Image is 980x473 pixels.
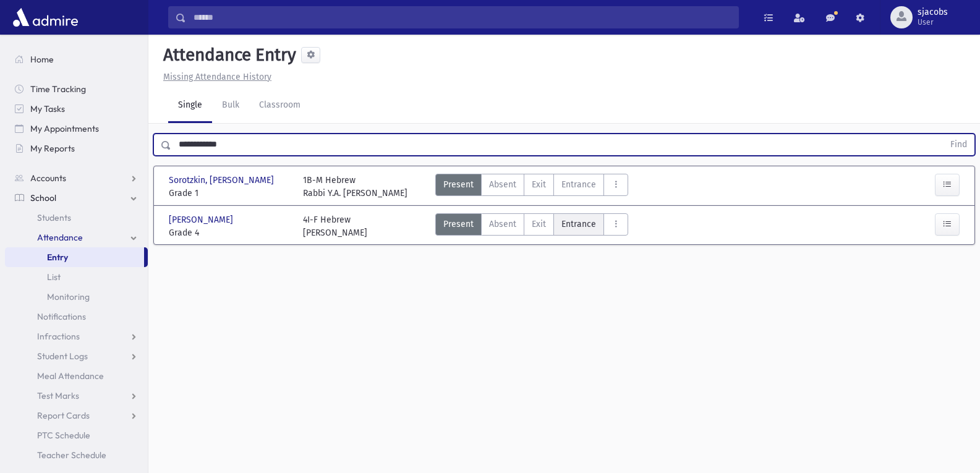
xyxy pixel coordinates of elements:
[561,218,596,231] span: Entrance
[47,291,90,302] span: Monitoring
[37,430,90,441] span: PTC Schedule
[532,218,546,231] span: Exit
[303,174,407,200] div: 1B-M Hebrew Rabbi Y.A. [PERSON_NAME]
[5,287,148,307] a: Monitoring
[5,425,148,445] a: PTC Schedule
[30,54,54,65] span: Home
[47,271,61,283] span: List
[489,178,516,191] span: Absent
[5,228,148,247] a: Attendance
[918,17,948,27] span: User
[532,178,546,191] span: Exit
[303,213,367,239] div: 4I-F Hebrew [PERSON_NAME]
[169,213,236,226] span: [PERSON_NAME]
[489,218,516,231] span: Absent
[10,5,81,30] img: AdmirePro
[5,386,148,406] a: Test Marks
[5,346,148,366] a: Student Logs
[212,88,249,123] a: Bulk
[30,192,56,203] span: School
[5,99,148,119] a: My Tasks
[30,83,86,95] span: Time Tracking
[30,103,65,114] span: My Tasks
[918,7,948,17] span: sjacobs
[30,173,66,184] span: Accounts
[169,187,291,200] span: Grade 1
[5,366,148,386] a: Meal Attendance
[5,138,148,158] a: My Reports
[435,174,628,200] div: AttTypes
[37,410,90,421] span: Report Cards
[37,212,71,223] span: Students
[943,134,974,155] button: Find
[47,252,68,263] span: Entry
[5,247,144,267] a: Entry
[37,351,88,362] span: Student Logs
[5,49,148,69] a: Home
[37,311,86,322] span: Notifications
[249,88,310,123] a: Classroom
[5,326,148,346] a: Infractions
[443,178,474,191] span: Present
[169,174,276,187] span: Sorotzkin, [PERSON_NAME]
[5,307,148,326] a: Notifications
[5,267,148,287] a: List
[158,72,271,82] a: Missing Attendance History
[5,79,148,99] a: Time Tracking
[37,232,83,243] span: Attendance
[5,406,148,425] a: Report Cards
[169,226,291,239] span: Grade 4
[37,331,80,342] span: Infractions
[158,45,296,66] h5: Attendance Entry
[30,143,75,154] span: My Reports
[5,188,148,208] a: School
[186,6,738,28] input: Search
[5,208,148,228] a: Students
[37,390,79,401] span: Test Marks
[37,370,104,381] span: Meal Attendance
[435,213,628,239] div: AttTypes
[5,119,148,138] a: My Appointments
[443,218,474,231] span: Present
[168,88,212,123] a: Single
[30,123,99,134] span: My Appointments
[5,168,148,188] a: Accounts
[561,178,596,191] span: Entrance
[163,72,271,82] u: Missing Attendance History
[37,450,106,461] span: Teacher Schedule
[5,445,148,465] a: Teacher Schedule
